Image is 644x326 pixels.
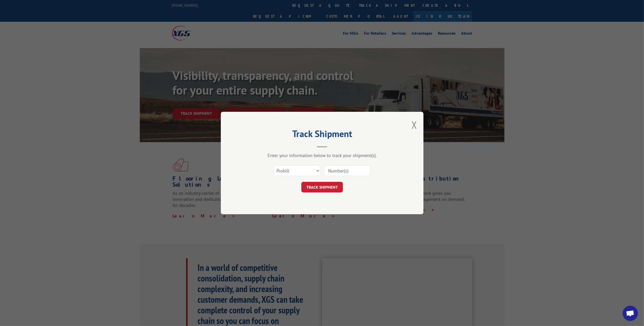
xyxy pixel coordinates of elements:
input: Number(s) [324,165,370,176]
button: Close modal [412,118,417,132]
button: TRACK SHIPMENT [301,182,343,192]
div: Enter your information below to track your shipment(s). [246,153,398,158]
div: Open chat [623,306,638,321]
h2: Track Shipment [246,130,398,140]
